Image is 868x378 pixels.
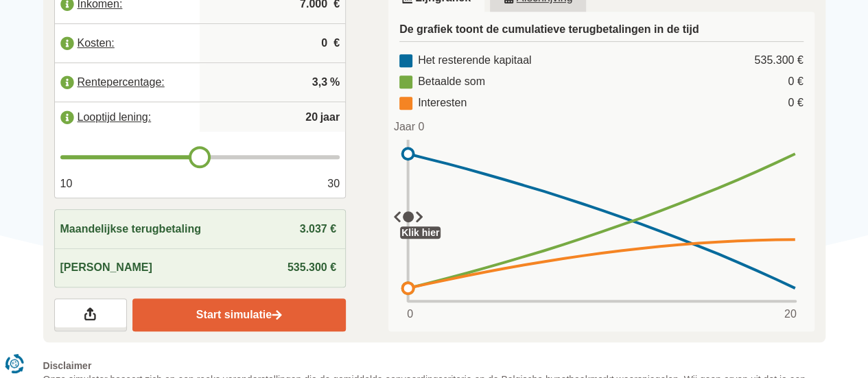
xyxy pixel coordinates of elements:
[60,260,152,276] span: [PERSON_NAME]
[55,102,200,132] label: Looptijd lening:
[327,176,340,192] span: 30
[754,53,803,69] div: 535.300 €
[399,95,467,111] div: Interesten
[55,28,200,58] label: Kosten:
[333,36,340,51] span: €
[399,53,531,69] div: Het resterende kapitaal
[330,75,340,91] span: %
[407,307,413,322] span: 0
[788,74,803,90] div: 0 €
[788,95,803,111] div: 0 €
[400,226,441,239] div: Klik hier
[55,67,200,97] label: Rentepercentage:
[399,74,485,90] div: Betaalde som
[205,25,340,62] input: |
[60,222,201,237] span: Maandelijkse terugbetaling
[320,110,340,126] span: jaar
[43,359,825,373] span: Disclaimer
[399,23,804,42] h3: De grafiek toont de cumulatieve terugbetalingen in de tijd
[60,176,73,192] span: 10
[784,307,797,322] span: 20
[132,298,346,331] a: Start simulatie
[288,261,336,273] span: 535.300 €
[54,298,127,331] a: Deel je resultaten
[300,223,336,235] span: 3.037 €
[205,64,340,101] input: |
[272,309,282,321] img: Start simulatie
